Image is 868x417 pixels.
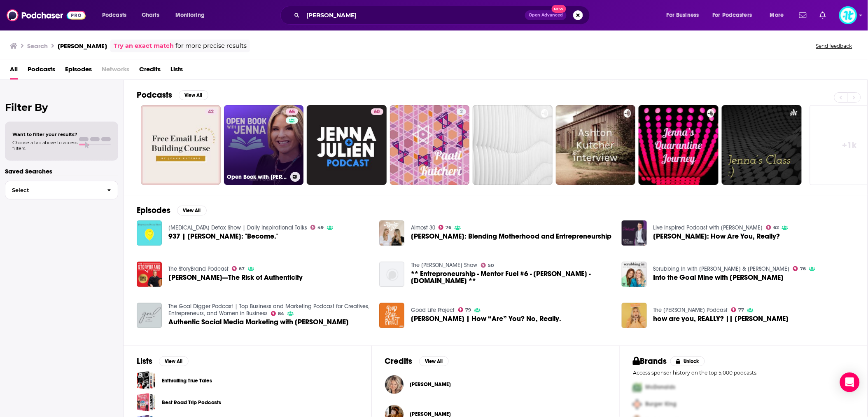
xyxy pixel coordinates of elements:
a: 937 | Jenna Kutcher: "Become." [137,220,162,246]
a: Jenna Kutcher: How Are You, Really? [653,233,780,240]
span: [PERSON_NAME]: Blending Motherhood and Entrepreneurship [411,233,612,240]
span: For Podcasters [713,9,752,21]
span: 79 [465,308,471,312]
a: Into the Goal Mine with Jenna Kutcher [622,262,647,287]
span: 60 [374,108,380,116]
a: 60 [371,108,383,115]
span: 76 [446,226,451,230]
a: 50 [481,263,494,268]
h2: Credits [385,356,413,366]
img: Second Pro Logo [630,396,645,413]
img: Jenna Kutcher—The Risk of Authenticity [137,262,162,287]
input: Search podcasts, credits, & more... [303,9,525,22]
span: [PERSON_NAME] [410,381,451,388]
a: Live Inspired Podcast with John O'Leary [653,224,763,231]
img: First Pro Logo [630,379,645,396]
a: 76 [793,266,806,271]
h2: Filter By [5,101,118,113]
a: Best Road Trip Podcasts [137,393,155,412]
a: 49 [310,225,324,230]
span: 937 | [PERSON_NAME]: "Become." [168,233,278,240]
a: The Trent Shelton Podcast [653,307,728,314]
span: Choose a tab above to access filters. [12,140,77,151]
span: Monitoring [175,9,205,21]
a: 937 | Jenna Kutcher: "Become." [168,233,278,240]
a: Lists [170,63,183,80]
a: ** Entreproneurship - Mentor Fuel #6 - Jenna Kutcher - jennakutcher.com ** [379,262,404,287]
span: Authentic Social Media Marketing with [PERSON_NAME] [168,319,349,326]
span: [PERSON_NAME]: How Are You, Really? [653,233,780,240]
button: Select [5,181,118,199]
span: 42 [208,108,214,116]
a: 2 [457,108,466,115]
span: 62 [773,226,779,230]
a: 42 [141,105,221,185]
span: 67 [239,267,245,271]
a: Scrubbing In with Becca Tilley & Tanya Rad [653,265,790,272]
button: Open AdvancedNew [525,10,567,20]
button: Show profile menu [839,6,857,24]
a: The StoryBrand Podcast [168,265,229,272]
button: open menu [764,9,794,22]
p: Saved Searches [5,167,118,175]
span: 2 [460,108,463,116]
a: PodcastsView All [137,90,208,100]
a: Podcasts [28,63,55,80]
a: Best Road Trip Podcasts [162,398,221,407]
a: 77 [731,307,744,312]
a: 65 [286,108,298,115]
button: open menu [96,9,137,22]
a: 79 [458,307,471,312]
a: 65Open Book with [PERSON_NAME] [224,105,304,185]
span: Logged in as ImpactTheory [839,6,857,24]
a: Into the Goal Mine with Jenna Kutcher [653,274,784,281]
img: Jenna Kutcher [385,375,404,394]
a: Charts [136,9,164,22]
a: The Trevor Chapman Show [411,262,478,269]
button: View All [179,90,208,100]
span: Charts [142,9,159,21]
a: The Goal Digger Podcast | Top Business and Marketing Podcast for Creatives, Entrepreneurs, and Wo... [168,303,369,317]
a: 60 [307,105,387,185]
a: Jenna Kutcher: Blending Motherhood and Entrepreneurship [379,220,404,246]
button: View All [419,356,449,366]
a: CreditsView All [385,356,449,366]
img: Podchaser - Follow, Share and Rate Podcasts [7,7,86,23]
a: Authentic Social Media Marketing with Jenna Kutcher [168,319,349,326]
a: Credits [139,63,161,80]
h2: Brands [633,356,667,366]
a: Jenna Kutcher | How “Are” You? No, Really. [411,315,562,322]
a: Try an exact match [114,41,174,51]
a: Jenna Kutcher—The Risk of Authenticity [168,274,303,281]
a: Episodes [65,63,92,80]
button: Send feedback [814,42,855,49]
a: Show notifications dropdown [796,8,810,22]
span: McDonalds [645,384,675,391]
span: 65 [289,108,295,116]
span: ** Entreproneurship - Mentor Fuel #6 - [PERSON_NAME] - [DOMAIN_NAME] ** [411,270,612,284]
a: Jenna Kutcher: Blending Motherhood and Entrepreneurship [411,233,612,240]
span: 76 [800,267,806,271]
span: for more precise results [175,41,247,51]
div: Open Intercom Messenger [840,372,860,392]
img: Jenna Kutcher: How Are You, Really? [622,220,647,246]
a: 62 [766,225,779,230]
a: Show notifications dropdown [817,8,829,22]
span: More [770,9,784,21]
button: open menu [707,9,764,22]
a: Almost 30 [411,224,435,231]
a: 76 [439,225,452,230]
a: 2 [390,105,470,185]
h3: Open Book with [PERSON_NAME] [227,173,287,180]
h2: Podcasts [137,90,172,100]
button: Unlock [670,356,705,366]
img: Jenna Kutcher | How “Are” You? No, Really. [379,303,404,328]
